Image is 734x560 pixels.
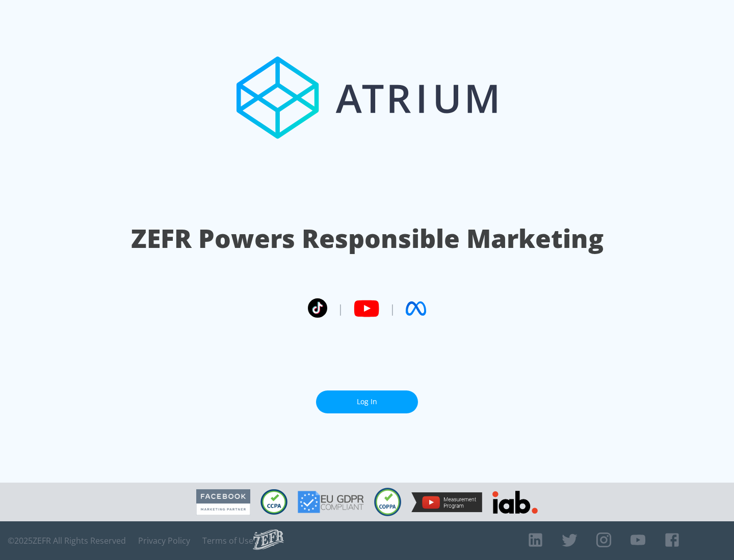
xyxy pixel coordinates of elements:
img: COPPA Compliant [374,488,401,516]
a: Terms of Use [202,536,253,546]
img: IAB [492,491,538,514]
a: Privacy Policy [138,536,190,546]
img: CCPA Compliant [260,489,287,515]
span: | [389,301,396,316]
span: © 2025 ZEFR All Rights Reserved [8,536,126,546]
img: YouTube Measurement Program [411,492,482,512]
h1: ZEFR Powers Responsible Marketing [131,221,604,256]
span: | [337,301,344,316]
img: Facebook Marketing Partner [196,489,250,515]
img: GDPR Compliant [298,491,364,513]
a: Log In [316,390,418,413]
